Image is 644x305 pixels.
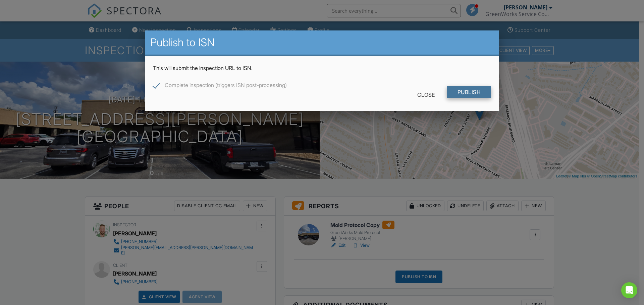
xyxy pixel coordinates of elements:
[150,36,494,49] h2: Publish to ISN
[153,64,491,72] p: This will submit the inspection URL to ISN.
[447,86,491,98] input: Publish
[153,82,287,90] label: Complete inspection (triggers ISN post-processing)
[621,282,637,298] div: Open Intercom Messenger
[407,89,445,101] div: Close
